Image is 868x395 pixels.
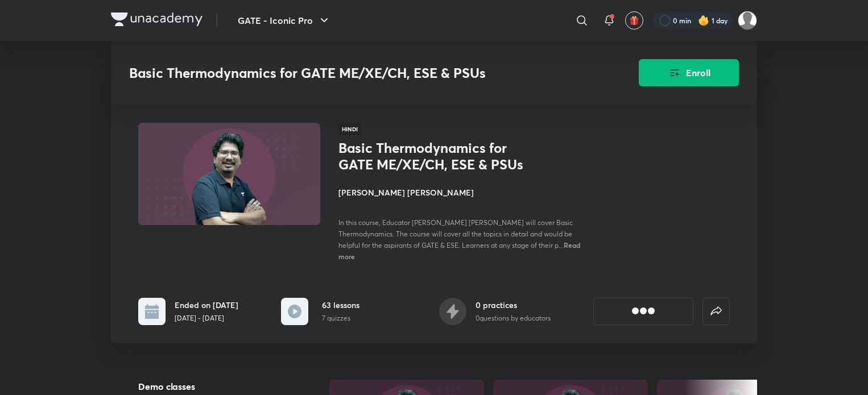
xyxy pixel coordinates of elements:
h6: 63 lessons [322,299,359,311]
h3: Basic Thermodynamics for GATE ME/XE/CH, ESE & PSUs [129,65,574,81]
img: Company Logo [111,13,202,26]
img: Thumbnail [137,122,322,226]
h5: Demo classes [138,380,293,393]
h1: Basic Thermodynamics for GATE ME/XE/CH, ESE & PSUs [338,140,524,173]
p: [DATE] - [DATE] [175,313,238,323]
h6: 0 practices [476,299,551,311]
span: In this course, Educator [PERSON_NAME] [PERSON_NAME] will cover Basic Thermodynamics. The course ... [338,218,573,250]
img: avatar [629,15,639,26]
button: avatar [625,11,643,30]
img: Abhay Raj [738,11,757,30]
img: streak [698,15,709,26]
button: GATE - Iconic Pro [231,9,338,32]
span: Hindi [338,123,361,135]
h6: Ended on [DATE] [175,299,238,311]
button: false [702,298,730,325]
h4: [PERSON_NAME] [PERSON_NAME] [338,186,593,198]
p: 7 quizzes [322,313,359,323]
p: 0 questions by educators [476,313,551,323]
button: [object Object] [593,298,693,325]
button: Enroll [639,59,739,86]
span: Read more [338,240,580,261]
a: Company Logo [111,13,202,29]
